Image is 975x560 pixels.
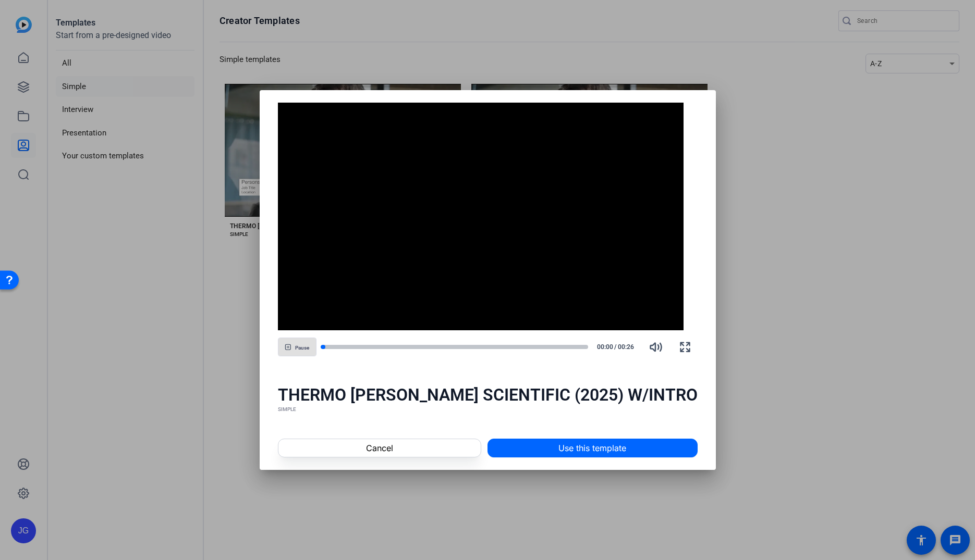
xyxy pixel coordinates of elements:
[487,439,698,457] button: Use this template
[278,439,482,457] button: Cancel
[673,334,698,359] button: Fullscreen
[278,103,684,331] div: Video Player
[618,342,639,352] span: 00:26
[366,442,393,454] span: Cancel
[592,342,614,352] span: 00:00
[558,442,626,454] span: Use this template
[643,334,668,359] button: Mute
[278,405,698,414] div: SIMPLE
[295,345,309,351] span: Pause
[278,338,316,356] button: Pause
[592,342,639,352] div: /
[278,384,698,405] div: THERMO [PERSON_NAME] SCIENTIFIC (2025) W/INTRO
